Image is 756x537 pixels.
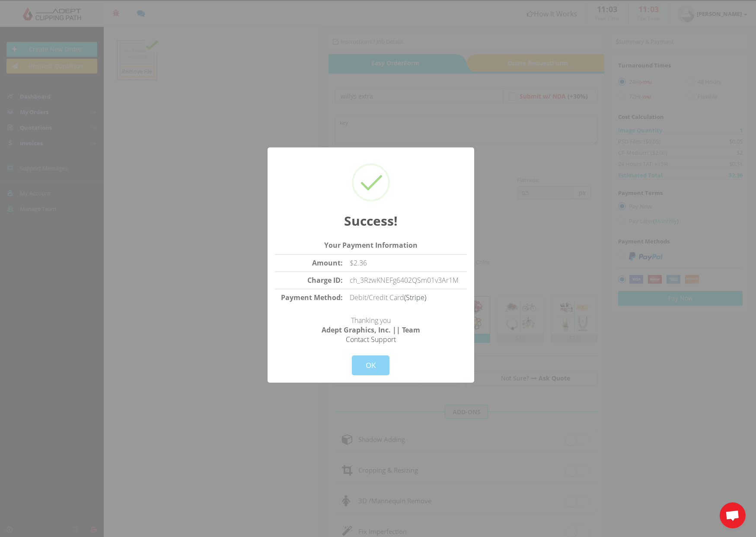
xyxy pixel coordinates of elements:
strong: Adept Graphics, Inc. || Team [322,325,420,335]
p: Thanking you [275,306,467,344]
strong: Payment Method: [281,293,343,302]
td: $2.36 [346,255,467,272]
a: Open chat [720,502,746,528]
strong: Charge ID: [307,275,343,285]
a: Contact Support [346,335,396,344]
td: ch_3RzwKNEFg6402QSm01v3Ar1M [346,272,467,289]
td: Debit/Credit Card [346,289,467,306]
strong: Your Payment Information [324,240,418,250]
button: OK [352,355,389,375]
a: (Stripe) [404,293,426,302]
strong: Amount: [312,258,343,268]
h2: Success! [275,212,467,230]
